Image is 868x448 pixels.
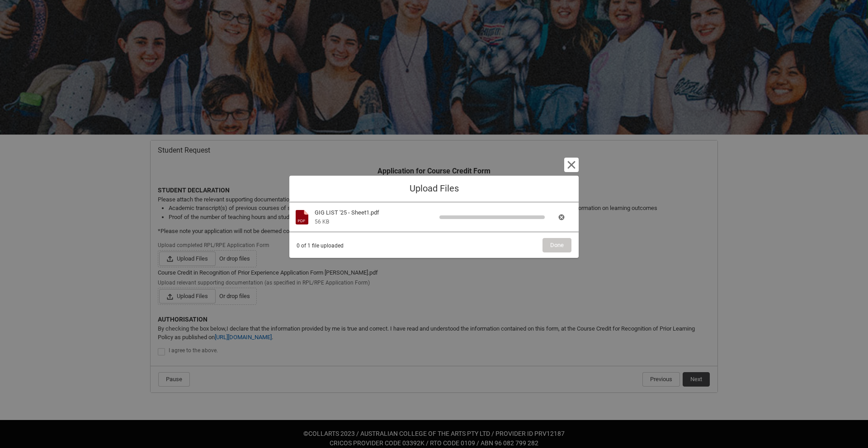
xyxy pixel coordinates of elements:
h1: Upload Files [297,183,571,194]
div: GIG LIST '25 - Sheet1.pdf [315,208,434,217]
button: Cancel and close [564,158,579,172]
button: Done [542,238,571,252]
span: 0 of 1 file uploaded [297,238,344,250]
span: 56 [315,219,321,225]
span: KB [322,219,329,225]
